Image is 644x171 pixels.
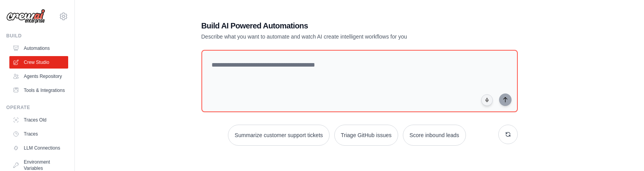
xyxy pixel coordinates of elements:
button: Click to speak your automation idea [481,94,493,106]
button: Triage GitHub issues [334,125,398,146]
a: Automations [9,42,68,55]
button: Get new suggestions [498,125,518,144]
a: Traces [9,128,68,140]
a: Agents Repository [9,70,68,83]
button: Score inbound leads [403,125,466,146]
p: Describe what you want to automate and watch AI create intelligent workflows for you [201,33,463,41]
div: Build [6,33,68,39]
a: Traces Old [9,114,68,126]
h1: Build AI Powered Automations [201,20,463,31]
a: Tools & Integrations [9,84,68,97]
a: LLM Connections [9,142,68,154]
a: Crew Studio [9,56,68,69]
button: Summarize customer support tickets [228,125,329,146]
img: Logo [6,9,45,24]
div: Operate [6,104,68,111]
